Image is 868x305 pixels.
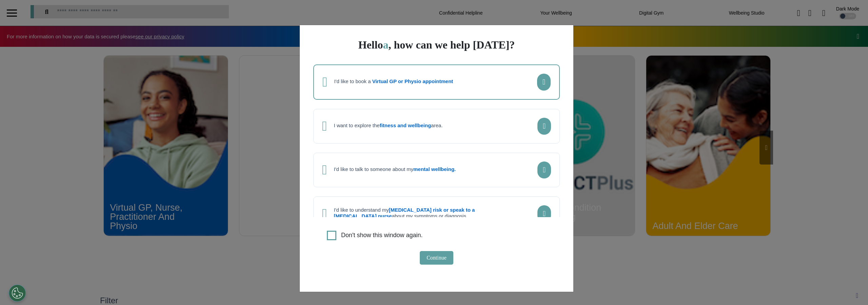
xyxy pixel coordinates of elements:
[334,122,443,129] h4: I want to explore the area.
[334,207,497,219] h4: I'd like to understand my about my symptoms or diagnosis.
[413,166,456,172] strong: mental wellbeing.
[313,39,560,51] div: Hello , how can we help [DATE]?
[380,122,431,128] strong: fitness and wellbeing
[334,207,475,219] strong: [MEDICAL_DATA] risk or speak to a [MEDICAL_DATA] nurse
[334,78,453,84] h4: I'd like to book a
[327,231,336,240] input: Agree to privacy policy
[383,39,389,51] span: a
[9,285,26,302] button: Open Preferences
[341,231,423,240] label: Don't show this window again.
[372,78,453,84] strong: Virtual GP or Physio appointment
[334,166,456,172] h4: I'd like to talk to someone about my
[420,251,453,265] button: Continue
